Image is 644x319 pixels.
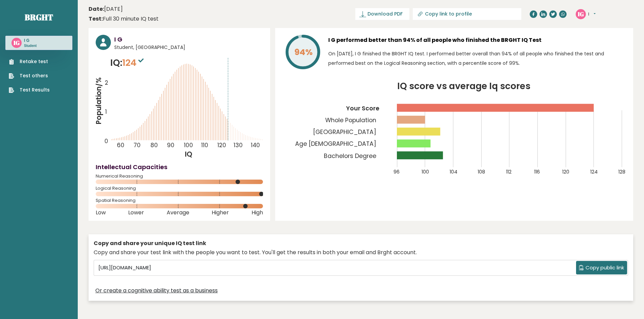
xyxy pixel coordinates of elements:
[534,168,540,175] tspan: 116
[94,248,628,257] div: Copy and share your test link with the people you want to test. You'll get the results in both yo...
[96,199,263,202] span: Spatial Reasoning
[114,44,263,51] span: Student, [GEOGRAPHIC_DATA]
[167,141,174,149] tspan: 90
[393,168,400,175] tspan: 96
[105,108,107,116] tspan: 1
[184,141,193,149] tspan: 100
[24,44,37,48] p: Student
[346,104,379,112] tspan: Your Score
[576,261,627,274] button: Copy public link
[9,72,50,79] a: Test others
[185,150,193,159] tspan: IQ
[89,15,103,23] b: Test:
[618,168,625,175] tspan: 128
[96,175,263,178] span: Numerical Reasoning
[96,211,106,214] span: Low
[9,86,50,94] a: Test Results
[128,211,144,214] span: Lower
[325,116,376,124] tspan: Whole Population
[14,39,20,47] text: IG
[110,56,145,70] p: IQ:
[450,168,457,175] tspan: 104
[328,49,626,68] p: On [DATE], I G finished the BRGHT IQ test. I performed better overall than 94% of all people who ...
[201,141,208,149] tspan: 110
[234,141,243,149] tspan: 130
[578,10,584,18] text: IG
[586,264,624,272] span: Copy public link
[105,79,108,87] tspan: 2
[212,211,229,214] span: Higher
[355,8,409,20] a: Download PDF
[122,56,145,69] span: 124
[313,128,376,136] tspan: [GEOGRAPHIC_DATA]
[328,35,626,46] h3: I G performed better than 94% of all people who finished the BRGHT IQ Test
[251,141,260,149] tspan: 140
[252,211,263,214] span: High
[295,140,376,148] tspan: Age [DEMOGRAPHIC_DATA]
[367,10,403,18] span: Download PDF
[324,152,376,160] tspan: Bachelors Degree
[478,168,485,175] tspan: 108
[24,38,37,43] h3: I G
[89,15,159,23] div: Full 30 minute IQ test
[150,141,158,149] tspan: 80
[104,137,108,145] tspan: 0
[117,141,124,149] tspan: 60
[94,77,103,125] tspan: Population/%
[25,12,53,23] a: Brght
[96,187,263,190] span: Logical Reasoning
[89,5,104,13] b: Date:
[294,46,313,58] tspan: 94%
[422,168,429,175] tspan: 100
[590,168,598,175] tspan: 124
[89,5,123,13] time: [DATE]
[506,168,511,175] tspan: 112
[134,141,141,149] tspan: 70
[95,287,218,295] a: Or create a cognitive ability test as a business
[588,11,596,18] button: I
[217,141,226,149] tspan: 120
[94,239,628,247] div: Copy and share your unique IQ test link
[9,58,50,65] a: Retake test
[167,211,189,214] span: Average
[96,162,263,171] h4: Intellectual Capacities
[114,35,263,44] h3: I G
[562,168,569,175] tspan: 120
[397,80,530,92] tspan: IQ score vs average Iq scores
